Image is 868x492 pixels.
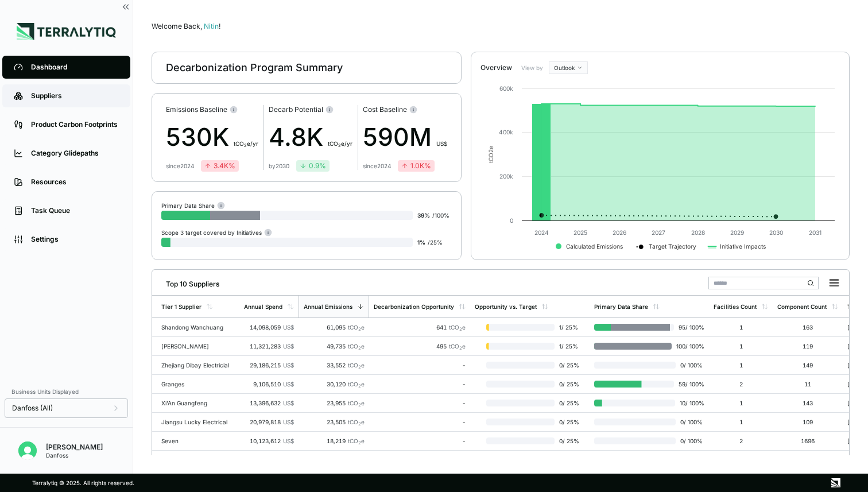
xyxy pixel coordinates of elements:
[374,324,466,331] div: 641
[358,365,361,370] sub: 2
[777,381,838,388] div: 11
[555,343,585,350] span: 1 / 25 %
[566,243,623,250] text: Calculated Emissions
[432,212,449,219] span: / 100 %
[674,324,704,331] span: 95 / 100 %
[161,381,235,388] div: Granges
[303,381,365,388] div: 30,120
[204,161,235,171] div: 3.4K %
[676,437,704,444] span: 0 / 100 %
[499,173,513,180] text: 200k
[244,143,247,148] sub: 2
[714,437,768,444] div: 2
[676,419,704,425] span: 0 / 100 %
[714,303,757,310] div: Facilities Count
[534,229,549,236] text: 2024
[204,22,220,30] span: Nitin
[161,437,235,444] div: Seven
[374,343,466,350] div: 495
[31,149,119,158] div: Category Glidepaths
[777,437,838,444] div: 1696
[649,243,696,250] text: Target Trajectory
[510,217,513,224] text: 0
[475,303,537,310] div: Opportunity vs. Target
[573,229,587,236] text: 2025
[358,402,361,408] sub: 2
[777,400,838,406] div: 143
[166,119,258,156] div: 530K
[675,400,704,406] span: 10 / 100 %
[46,452,103,459] div: Danfoss
[730,229,744,236] text: 2029
[18,441,37,460] img: Nitin Shetty
[303,343,365,350] div: 49,735
[549,61,588,74] button: Outlook
[31,235,119,244] div: Settings
[348,437,365,444] span: tCO e
[244,343,294,350] div: 11,321,283
[555,324,585,331] span: 1 / 25 %
[555,381,585,388] span: 0 / 25 %
[613,229,626,236] text: 2026
[31,120,119,129] div: Product Carbon Footprints
[358,327,361,332] sub: 2
[303,400,365,406] div: 23,955
[714,381,768,388] div: 2
[652,229,665,236] text: 2027
[31,63,119,72] div: Dashboard
[769,229,783,236] text: 2030
[283,343,294,350] span: US$
[161,228,272,237] div: Scope 3 target covered by Initiatives
[374,400,466,406] div: -
[374,437,466,444] div: -
[363,162,391,169] div: since 2024
[363,119,447,156] div: 590M
[348,362,365,369] span: tCO e
[12,404,53,413] span: Danfoss (All)
[358,440,361,445] sub: 2
[244,419,294,425] div: 20,979,818
[303,437,365,444] div: 18,219
[720,243,766,250] text: Initiative Impacts
[374,419,466,425] div: -
[499,85,513,92] text: 600k
[244,437,294,444] div: 10,123,612
[555,400,585,406] span: 0 / 25 %
[338,143,341,148] sub: 2
[269,105,352,114] div: Decarb Potential
[555,437,585,444] span: 0 / 25 %
[363,105,447,114] div: Cost Baseline
[244,400,294,406] div: 13,396,632
[283,400,294,406] span: US$
[714,400,768,406] div: 1
[555,419,585,425] span: 0 / 25 %
[449,324,466,331] span: tCO e
[714,343,768,350] div: 1
[304,303,352,310] div: Annual Emissions
[459,346,462,351] sub: 2
[487,149,494,153] tspan: 2
[777,324,838,331] div: 163
[303,362,365,369] div: 33,552
[283,419,294,425] span: US$
[714,324,768,331] div: 1
[269,162,289,169] div: by 2030
[487,146,494,163] text: tCO e
[166,162,194,169] div: since 2024
[554,64,575,71] span: Outlook
[161,419,235,425] div: Jiangsu Lucky Electrical
[348,381,365,388] span: tCO e
[555,362,585,369] span: 0 / 25 %
[283,324,294,331] span: US$
[428,239,443,246] span: / 25 %
[777,303,827,310] div: Component Count
[594,303,648,310] div: Primary Data Share
[46,443,103,452] div: [PERSON_NAME]
[244,324,294,331] div: 14,098,059
[374,381,466,388] div: -
[234,140,258,147] span: t CO e/yr
[449,343,466,350] span: tCO e
[166,61,343,75] div: Decarbonization Program Summary
[348,324,365,331] span: tCO e
[348,419,365,425] span: tCO e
